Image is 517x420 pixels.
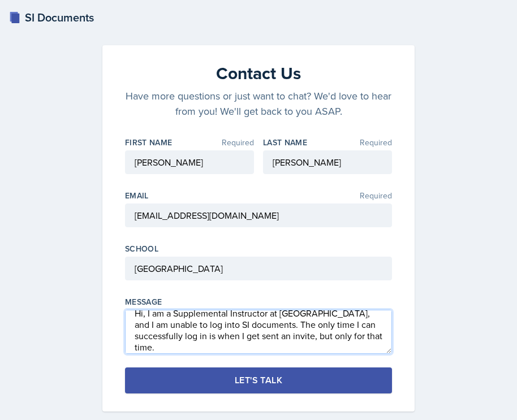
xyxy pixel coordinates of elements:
[125,367,392,393] button: Let's Talk
[125,296,162,308] label: Message
[263,137,307,148] label: Last Name
[9,9,94,26] a: SI Documents
[125,203,392,227] input: Email
[125,243,158,254] label: School
[125,257,392,280] input: School
[263,150,392,174] input: Last Name
[125,88,392,119] p: Have more questions or just want to chat? We'd love to hear from you! We'll get back to you ASAP.
[235,375,282,386] div: Let's Talk
[125,137,173,148] label: First Name
[125,63,392,84] h2: Contact Us
[125,190,149,201] label: Email
[360,138,392,146] span: Required
[222,138,254,146] span: Required
[125,150,254,174] input: First Name
[360,192,392,200] span: Required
